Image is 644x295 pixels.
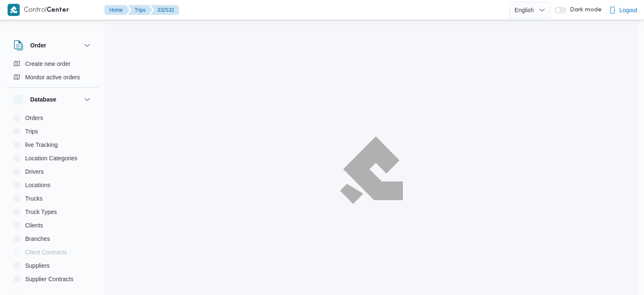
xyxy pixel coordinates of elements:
[7,57,99,87] div: Order
[25,113,43,123] span: Orders
[10,245,96,259] button: Client Contracts
[25,59,70,69] span: Create new order
[10,111,96,125] button: Orders
[25,234,50,244] span: Branches
[10,259,96,272] button: Suppliers
[25,153,78,163] span: Location Categories
[10,70,96,84] button: Monitor active orders
[25,261,49,271] span: Suppliers
[10,272,96,286] button: Supplier Contracts
[10,219,96,232] button: Clients
[10,125,96,138] button: Trips
[128,5,152,15] button: Trips
[10,178,96,192] button: Locations
[25,167,44,177] span: Drivers
[25,72,80,82] span: Monitor active orders
[25,126,38,136] span: Trips
[13,40,92,50] button: Order
[13,94,92,104] button: Database
[10,205,96,219] button: Truck Types
[30,94,56,104] h3: Database
[566,7,602,13] span: Dark mode
[25,247,67,257] span: Client Contracts
[606,2,641,18] button: Logout
[619,5,637,15] span: Logout
[345,141,398,198] img: ILLA Logo
[25,180,50,190] span: Locations
[25,220,43,230] span: Clients
[104,5,130,15] button: Home
[10,232,96,245] button: Branches
[10,138,96,151] button: live Tracking
[47,7,69,13] b: Center
[25,193,42,204] span: Trucks
[25,274,73,284] span: Supplier Contracts
[10,151,96,165] button: Location Categories
[7,111,99,293] div: Database
[8,4,20,16] img: X8yXhbKr1z7QwAAAABJRU5ErkJggg==
[151,5,179,15] button: 332532
[10,192,96,205] button: Trucks
[10,57,96,70] button: Create new order
[25,207,57,217] span: Truck Types
[10,165,96,178] button: Drivers
[25,140,58,150] span: live Tracking
[30,40,46,50] h3: Order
